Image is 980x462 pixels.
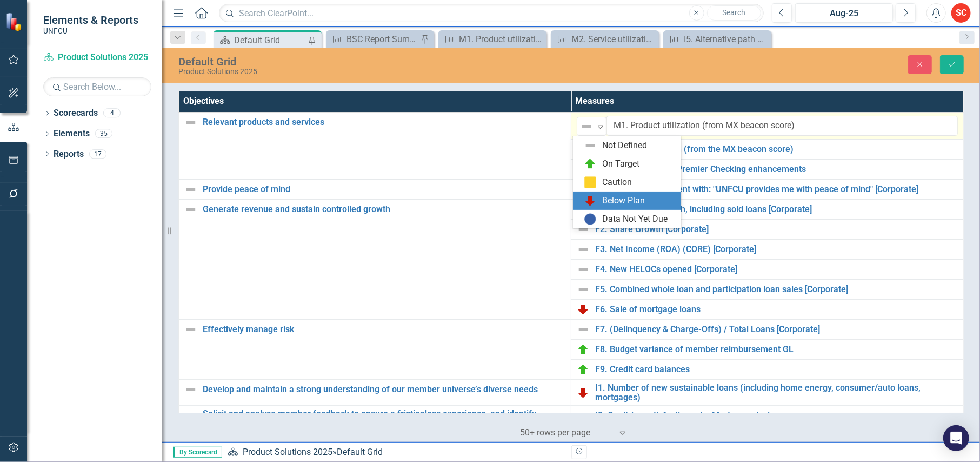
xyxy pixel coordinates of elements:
span: Search [722,8,745,17]
img: Not Defined [184,323,197,336]
a: F3. Net Income (ROA) (CORE) [Corporate] [595,245,958,254]
span: By Scorecard [173,447,222,458]
img: Not Defined [184,116,197,129]
img: Not Defined [577,323,590,336]
div: Data Not Yet Due [602,213,668,226]
div: Default Grid [337,447,383,457]
input: Search ClearPoint... [219,4,764,23]
img: Not Defined [577,243,590,256]
div: Not Defined [602,140,647,152]
div: Caution [602,176,632,189]
span: Elements & Reports [43,14,138,27]
a: Product Solutions 2025 [243,447,332,457]
img: Not Defined [184,203,197,216]
a: F1. Overall loan growth, including sold loans [Corporate] [595,204,958,214]
img: Not Defined [577,283,590,296]
img: Below Plan [577,303,590,316]
div: 35 [95,129,112,138]
a: Generate revenue and sustain controlled growth [203,204,565,214]
img: Not Defined [577,409,590,422]
div: M2. Service utilization (from the MX beacon score) [571,32,656,46]
a: F5. Combined whole loan and participation loan sales [Corporate] [595,285,958,294]
a: M2. Service utilization (from the MX beacon score) [595,144,958,154]
img: Below Plan [584,194,597,207]
img: Data Not Yet Due [584,213,597,226]
img: Not Defined [184,383,197,396]
a: Product Solutions 2025 [43,51,151,64]
a: Solicit and analyze member feedback to ensure a frictionless experience, and identify emerging pr... [203,409,565,428]
a: BSC Report Summary [329,32,418,46]
div: Default Grid [178,56,618,68]
img: Below Plan [577,386,590,399]
img: On Target [584,157,597,170]
button: Search [707,5,761,21]
a: Reports [54,148,84,161]
a: F9. Credit card balances [595,365,958,374]
div: Product Solutions 2025 [178,68,618,76]
a: F8. Budget variance of member reimbursement GL [595,345,958,354]
a: M2. Service utilization (from the MX beacon score) [554,32,656,46]
a: F7. (Delinquency & Charge-Offs) / Total Loans [Corporate] [595,325,958,334]
input: Name [606,116,958,136]
a: Effectively manage risk [203,325,565,334]
div: Default Grid [234,34,305,47]
img: Not Defined [577,223,590,236]
a: Provide peace of mind [203,184,565,194]
img: Not Defined [184,412,197,425]
button: Aug-25 [795,3,893,23]
small: UNFCU [43,27,138,35]
a: F6. Sale of mortgage loans [595,305,958,314]
a: Scorecards [54,107,98,120]
a: F2. Share Growth [Corporate] [595,225,958,234]
button: SC [951,3,971,23]
a: F4. New HELOCs opened [Corporate] [595,265,958,274]
a: M1. Product utilization (from MX beacon score) [441,32,544,46]
div: Below Plan [602,195,645,207]
input: Search Below... [43,77,151,96]
a: I5. Alternative path mortgage loan growth (includes loans sold with servicing retained) [666,32,769,46]
div: Aug-25 [799,7,889,20]
img: Not Defined [580,120,593,133]
a: M4. Member agreement with: "UNFCU provides me with peace of mind" [Corporate] [595,184,958,194]
img: Caution [584,176,597,189]
img: Not Defined [184,183,197,196]
div: I5. Alternative path mortgage loan growth (includes loans sold with servicing retained) [684,32,769,46]
img: Not Defined [577,263,590,276]
a: Relevant products and services [203,117,565,127]
a: Elements [54,128,90,140]
a: I1. Number of new sustainable loans (including home energy, consumer/auto loans, mortgages) [595,383,958,402]
div: BSC Report Summary [346,32,418,46]
div: » [228,446,563,459]
div: 4 [103,109,121,118]
div: On Target [602,158,639,170]
a: Develop and maintain a strong understanding of our member universe’s diverse needs [203,385,565,394]
div: M1. Product utilization (from MX beacon score) [459,32,544,46]
div: 17 [89,149,106,159]
img: Not Defined [584,139,597,152]
img: On Target [577,343,590,356]
div: Open Intercom Messenger [943,425,969,451]
a: I2. Qualtrics satisfaction rate: Mortgage closing survey [595,411,958,420]
img: On Target [577,363,590,376]
img: ClearPoint Strategy [5,12,24,31]
a: M3. % completion of Premier Checking enhancements [595,164,958,174]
